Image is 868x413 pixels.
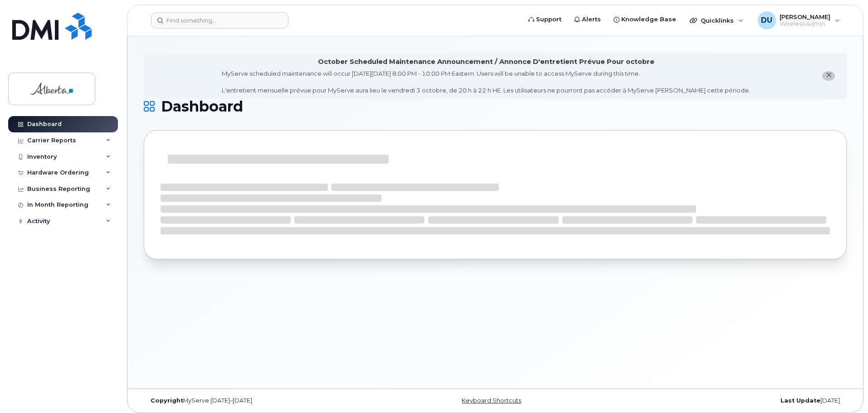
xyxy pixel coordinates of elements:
strong: Copyright [151,397,183,404]
a: Keyboard Shortcuts [462,397,521,404]
button: close notification [822,71,835,81]
strong: Last Update [780,397,820,404]
div: October Scheduled Maintenance Announcement / Annonce D'entretient Prévue Pour octobre [318,57,654,67]
div: [DATE] [612,397,847,404]
div: MyServe [DATE]–[DATE] [144,397,378,404]
div: MyServe scheduled maintenance will occur [DATE][DATE] 8:00 PM - 10:00 PM Eastern. Users will be u... [222,69,750,95]
span: Dashboard [161,100,243,113]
